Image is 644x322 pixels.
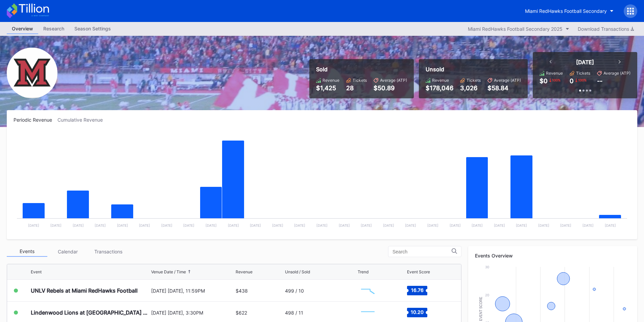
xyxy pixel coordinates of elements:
[479,297,483,321] text: Event Score
[50,223,62,227] text: [DATE]
[577,77,587,83] div: 100 %
[392,249,452,254] input: Search
[574,24,637,33] button: Download Transactions
[464,24,573,33] button: Miami RedHawks Football Secondary 2025
[407,269,430,274] div: Event Score
[605,223,616,227] text: [DATE]
[426,84,453,92] div: $178,046
[272,223,283,227] text: [DATE]
[47,246,88,257] div: Calendar
[316,84,339,92] div: $1,425
[228,223,239,227] text: [DATE]
[475,253,630,258] div: Events Overview
[358,269,368,274] div: Trend
[597,77,602,84] div: --
[151,310,234,316] div: [DATE] [DATE], 3:30PM
[576,59,594,66] div: [DATE]
[538,223,549,227] text: [DATE]
[69,24,116,33] div: Season Settings
[468,26,563,32] div: Miami RedHawks Football Secondary 2025
[405,223,416,227] text: [DATE]
[69,24,116,34] a: Season Settings
[467,78,481,83] div: Tickets
[316,223,328,227] text: [DATE]
[139,223,150,227] text: [DATE]
[485,293,489,297] text: 20
[570,77,574,84] div: 0
[183,223,194,227] text: [DATE]
[339,223,350,227] text: [DATE]
[31,269,42,274] div: Event
[383,223,394,227] text: [DATE]
[551,77,561,83] div: 100 %
[540,77,548,84] div: $0
[582,223,594,227] text: [DATE]
[95,223,106,227] text: [DATE]
[520,5,619,17] button: Miami RedHawks Football Secondary
[578,26,634,32] div: Download Transactions
[411,287,423,293] text: 16.76
[14,131,630,232] svg: Chart title
[151,269,186,274] div: Venue Date / Time
[411,309,424,315] text: 10.20
[294,223,305,227] text: [DATE]
[285,288,304,294] div: 499 / 10
[14,117,57,123] div: Periodic Revenue
[358,282,378,299] svg: Chart title
[285,269,310,274] div: Unsold / Sold
[250,223,261,227] text: [DATE]
[38,24,69,33] div: Research
[206,223,217,227] text: [DATE]
[485,265,489,269] text: 30
[31,287,138,294] div: UNLV Rebels at Miami RedHawks Football
[546,71,563,76] div: Revenue
[525,8,607,14] div: Miami RedHawks Football Secondary
[353,78,367,83] div: Tickets
[57,117,108,123] div: Cumulative Revenue
[516,223,527,227] text: [DATE]
[7,24,38,34] a: Overview
[323,78,339,83] div: Revenue
[236,269,253,274] div: Revenue
[472,223,483,227] text: [DATE]
[7,48,57,98] img: Miami_RedHawks_Football_Secondary.png
[361,223,372,227] text: [DATE]
[117,223,128,227] text: [DATE]
[576,71,590,76] div: Tickets
[31,309,149,316] div: Lindenwood Lions at [GEOGRAPHIC_DATA] RedHawks Football
[427,223,438,227] text: [DATE]
[560,223,571,227] text: [DATE]
[88,246,128,257] div: Transactions
[460,84,481,92] div: 3,026
[426,66,521,73] div: Unsold
[151,288,234,294] div: [DATE] [DATE], 11:59PM
[73,223,84,227] text: [DATE]
[236,310,247,316] div: $622
[380,78,407,83] div: Average (ATP)
[28,223,39,227] text: [DATE]
[161,223,172,227] text: [DATE]
[494,223,505,227] text: [DATE]
[38,24,69,34] a: Research
[346,84,367,92] div: 28
[316,66,407,73] div: Sold
[285,310,303,316] div: 498 / 11
[7,246,47,257] div: Events
[603,71,630,76] div: Average (ATP)
[236,288,248,294] div: $438
[432,78,449,83] div: Revenue
[358,304,378,321] svg: Chart title
[487,84,521,92] div: $58.84
[494,78,521,83] div: Average (ATP)
[450,223,461,227] text: [DATE]
[374,84,407,92] div: $50.89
